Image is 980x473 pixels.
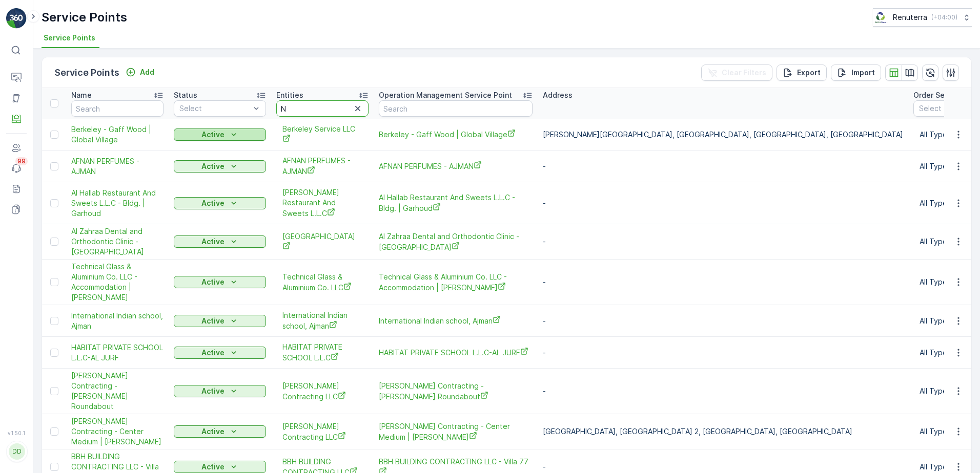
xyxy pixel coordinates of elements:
[174,197,266,209] button: Active
[538,305,908,337] td: -
[722,68,766,78] p: Clear Filters
[538,337,908,369] td: -
[50,349,58,357] div: Toggle Row Selected
[201,426,224,437] p: Active
[201,386,224,396] p: Active
[538,224,908,260] td: -
[50,463,58,471] div: Toggle Row Selected
[71,188,164,219] a: Al Hallab Restaurant And Sweets L.L.C - Bldg. | Garhoud
[50,199,58,207] div: Toggle Row Selected
[379,315,533,326] a: International Indian school, Ajman
[777,64,827,81] button: Export
[9,443,25,460] div: DD
[201,348,224,358] p: Active
[873,12,889,23] img: Screenshot_2024-07-26_at_13.33.01.png
[71,416,164,447] span: [PERSON_NAME] Contracting - Center Medium | [PERSON_NAME]
[54,66,119,80] p: Service Points
[282,421,362,442] a: Wade Adams Contracting LLC
[538,260,908,305] td: -
[174,347,266,359] button: Active
[543,426,903,437] p: [GEOGRAPHIC_DATA], [GEOGRAPHIC_DATA] 2, [GEOGRAPHIC_DATA], [GEOGRAPHIC_DATA]
[71,371,164,412] a: Wade Adams Contracting - Al Qudra Roundabout
[851,68,875,78] p: Import
[831,64,881,81] button: Import
[538,182,908,224] td: -
[174,160,266,173] button: Active
[893,12,927,23] p: Renuterra
[71,124,164,145] a: Berkeley - Gaff Wood | Global Village
[282,231,362,252] a: Al Zahra Hospital
[71,342,164,363] a: HABITAT PRIVATE SCHOOL L.L.C-AL JURF
[379,192,533,213] a: Al Hallab Restaurant And Sweets L.L.C - Bldg. | Garhoud
[276,90,303,100] p: Entities
[201,462,224,472] p: Active
[282,421,362,442] span: [PERSON_NAME] Contracting LLC
[174,235,266,248] button: Active
[174,461,266,473] button: Active
[282,342,362,363] a: HABITAT PRIVATE SCHOOL L.L.C
[282,231,362,252] span: [GEOGRAPHIC_DATA]
[179,103,250,114] p: Select
[201,130,224,140] p: Active
[201,277,224,287] p: Active
[71,226,164,257] a: Al Zahraa Dental and Orthodontic Clinic - Deira Al Dana Centre
[71,371,164,412] span: [PERSON_NAME] Contracting - [PERSON_NAME] Roundabout
[71,262,164,303] a: Technical Glass & Aluminium Co. LLC - Accommodation | Jabel Ali
[543,90,573,100] p: Address
[379,161,533,171] a: AFNAN PERFUMES - AJMAN
[50,317,58,325] div: Toggle Row Selected
[201,316,224,326] p: Active
[50,131,58,139] div: Toggle Row Selected
[174,425,266,438] button: Active
[282,381,362,402] a: Wade Adams Contracting LLC
[6,8,27,29] img: logo
[6,438,27,465] button: DD
[174,128,266,141] button: Active
[71,311,164,331] a: International Indian school, Ajman
[121,66,158,78] button: Add
[50,238,58,246] div: Toggle Row Selected
[282,381,362,402] span: [PERSON_NAME] Contracting LLC
[379,421,533,442] span: [PERSON_NAME] Contracting - Center Medium | [PERSON_NAME]
[71,100,164,117] input: Search
[174,385,266,397] button: Active
[201,236,224,247] p: Active
[282,272,362,293] span: Technical Glass & Aluminium Co. LLC
[873,8,972,27] button: Renuterra(+04:00)
[543,130,903,140] p: [PERSON_NAME][GEOGRAPHIC_DATA], [GEOGRAPHIC_DATA], [GEOGRAPHIC_DATA], [GEOGRAPHIC_DATA]
[379,231,533,252] span: Al Zahraa Dental and Orthodontic Clinic - [GEOGRAPHIC_DATA]
[379,272,533,293] a: Technical Glass & Aluminium Co. LLC - Accommodation | Jabel Ali
[71,416,164,447] a: Wade Adams Contracting - Center Medium | Al Qudra
[71,226,164,257] span: Al Zahraa Dental and Orthodontic Clinic - [GEOGRAPHIC_DATA]
[174,90,197,100] p: Status
[931,13,957,21] p: ( +04:00 )
[50,162,58,170] div: Toggle Row Selected
[6,430,27,436] span: v 1.50.1
[379,129,533,140] span: Berkeley - Gaff Wood | Global Village
[282,187,362,219] span: [PERSON_NAME] Restaurant And Sweets L.L.C
[379,381,533,402] span: [PERSON_NAME] Contracting - [PERSON_NAME] Roundabout
[379,421,533,442] a: Wade Adams Contracting - Center Medium | Al Qudra
[42,9,127,26] p: Service Points
[379,381,533,402] a: Wade Adams Contracting - Al Qudra Roundabout
[50,278,58,286] div: Toggle Row Selected
[50,427,58,436] div: Toggle Row Selected
[701,64,772,81] button: Clear Filters
[71,90,92,100] p: Name
[140,67,154,77] p: Add
[282,310,362,331] span: International Indian school, Ajman
[379,347,533,358] a: HABITAT PRIVATE SCHOOL L.L.C-AL JURF
[282,156,362,177] a: AFNAN PERFUMES - AJMAN
[913,90,966,100] p: Order Settings
[50,387,58,395] div: Toggle Row Selected
[276,100,369,117] input: Search
[201,198,224,208] p: Active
